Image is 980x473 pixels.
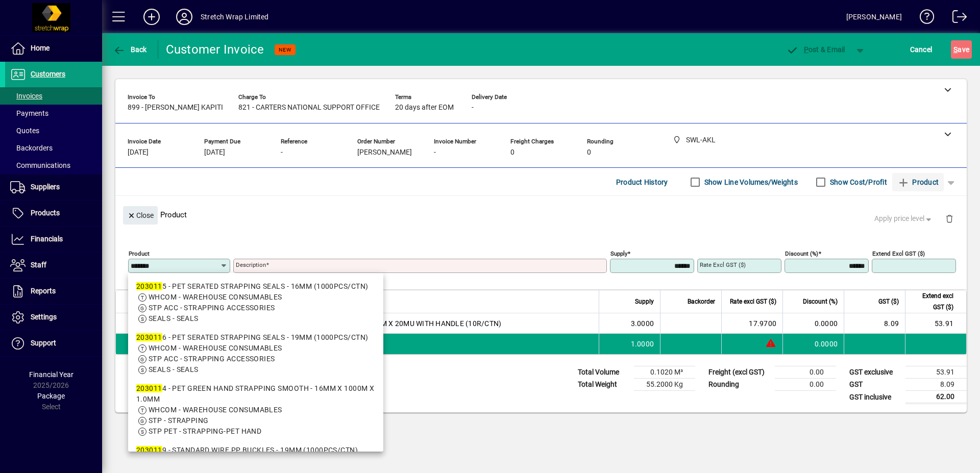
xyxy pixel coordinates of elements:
app-page-header-button: Close [120,210,160,219]
mat-label: Description [236,261,266,268]
td: 0.0000 [782,313,844,334]
span: - [281,148,283,157]
td: 8.09 [844,313,905,334]
mat-option: 2030115 - PET SERATED STRAPPING SEALS - 16MM (1000PCS/CTN) [128,277,383,328]
span: Financial Year [29,370,73,379]
span: Support [31,339,56,347]
td: 55.2000 Kg [634,379,695,391]
mat-label: Rate excl GST ($) [700,261,746,268]
app-page-header-button: Back [102,40,158,59]
span: SEALS - SEALS [149,365,199,374]
span: P [804,45,808,54]
td: Rounding [703,379,775,391]
span: 899 - [PERSON_NAME] KAPITI [128,104,223,112]
span: Apply price level [874,213,934,224]
span: Product History [616,174,668,190]
span: Rate excl GST ($) [730,296,776,307]
mat-label: Supply [610,250,627,257]
span: Reports [31,287,56,295]
span: Products [31,209,60,217]
span: ost & Email [786,45,845,54]
span: Close [127,207,154,224]
span: STP ACC - STRAPPING ACCESSORIES [149,304,275,312]
span: Cancel [910,41,933,58]
div: [PERSON_NAME] [846,9,902,25]
span: WHCOM - WAREHOUSE CONSUMABLES [149,293,282,301]
span: Supply [635,296,654,307]
button: Back [110,40,150,59]
span: Suppliers [31,183,60,191]
td: Total Weight [573,379,634,391]
a: Knowledge Base [912,2,935,35]
a: Suppliers [5,175,102,200]
span: Invoices [10,92,42,100]
a: Reports [5,279,102,304]
span: Staff [31,261,46,269]
span: 0 [587,148,591,157]
mat-label: Discount (%) [785,250,818,257]
span: 3.0000 [631,318,654,329]
button: Post & Email [781,40,850,59]
div: Customer Invoice [166,41,264,58]
em: 203011 [136,384,162,392]
td: 53.91 [905,313,966,334]
button: Cancel [908,40,935,59]
span: Backorders [10,144,53,152]
span: - [434,148,436,157]
button: Product History [612,173,672,191]
div: 4 - PET GREEN HAND STRAPPING SMOOTH - 16MM X 1000M X 1.0MM [136,383,375,405]
div: Stretch Wrap Limited [201,9,269,25]
span: Extend excl GST ($) [912,290,953,313]
td: 8.09 [905,379,967,391]
mat-option: 2030116 - PET SERATED STRAPPING SEALS - 19MM (1000PCS/CTN) [128,328,383,379]
mat-label: Extend excl GST ($) [872,250,925,257]
span: STP - STRAPPING [149,416,209,425]
span: Backorder [688,296,715,307]
a: Payments [5,105,102,122]
td: 53.91 [905,366,967,379]
span: Settings [31,313,57,321]
td: 0.00 [775,379,836,391]
div: 6 - PET SERATED STRAPPING SEALS - 19MM (1000PCS/CTN) [136,332,375,343]
a: Invoices [5,87,102,105]
span: 1.0000 [631,339,654,349]
a: Home [5,36,102,61]
span: 0 [510,148,514,157]
span: STP PET - STRAPPING-PET HAND [149,427,261,435]
label: Show Cost/Profit [828,177,887,187]
button: Add [135,8,168,26]
a: Quotes [5,122,102,139]
span: Back [113,45,147,54]
button: Close [123,206,158,225]
span: GST ($) [878,296,899,307]
a: Financials [5,227,102,252]
span: NEW [279,46,291,53]
span: [PERSON_NAME] [357,148,412,157]
a: Products [5,201,102,226]
button: Apply price level [870,210,938,228]
span: 20 days after EOM [395,104,454,112]
span: Payments [10,109,48,117]
span: Discount (%) [803,296,838,307]
td: GST [844,379,905,391]
span: Quotes [10,127,39,135]
app-page-header-button: Delete [937,214,962,223]
td: GST exclusive [844,366,905,379]
td: 0.1020 M³ [634,366,695,379]
div: 9 - STANDARD WIRE PP BUCKLES - 19MM (1000PCS/CTN) [136,445,375,456]
span: - [472,104,474,112]
span: WHCOM - WAREHOUSE CONSUMABLES [149,344,282,352]
a: Backorders [5,139,102,157]
button: Delete [937,206,962,231]
span: Package [37,392,65,400]
div: Product [115,196,967,233]
label: Show Line Volumes/Weights [702,177,798,187]
td: GST inclusive [844,391,905,404]
button: Save [951,40,972,59]
span: 821 - CARTERS NATIONAL SUPPORT OFFICE [238,104,380,112]
span: Communications [10,161,70,169]
a: Support [5,331,102,356]
span: WHCOM - WAREHOUSE CONSUMABLES [149,406,282,414]
td: Freight (excl GST) [703,366,775,379]
span: ave [953,41,969,58]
